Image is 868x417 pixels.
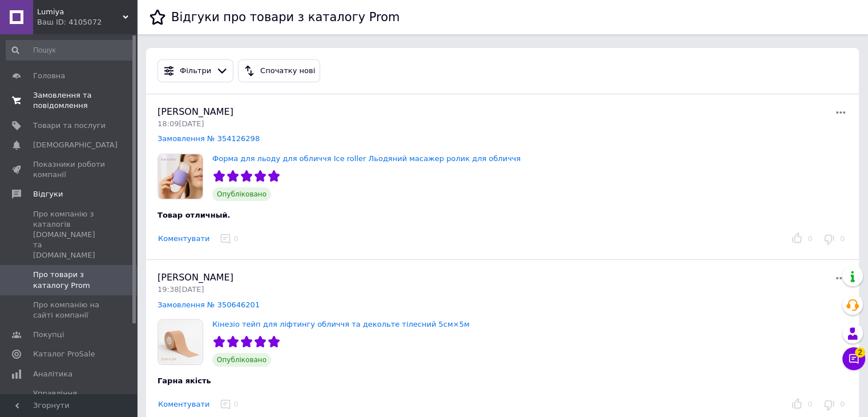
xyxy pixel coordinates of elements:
[212,320,470,328] a: Кінезіо тейп для ліфтингу обличчя та декольте тілесний 5см×5м
[6,40,135,61] input: Пошук
[158,272,233,283] span: [PERSON_NAME]
[212,353,271,367] span: Опубліковано
[158,134,260,143] a: Замовлення № 354126298
[158,300,260,309] a: Замовлення № 350646201
[158,59,233,82] button: Фільтри
[212,154,520,163] a: Форма для льоду для обличчя Ice roller Льодяний масажер ролик для обличчя
[33,159,106,180] span: Показники роботи компанії
[212,187,271,201] span: Опубліковано
[37,17,137,27] div: Ваш ID: 4105072
[855,347,865,358] span: 2
[158,399,210,411] button: Коментувати
[158,233,210,245] button: Коментувати
[33,121,106,131] span: Товари та послуги
[158,320,203,364] img: Кінезіо тейп для ліфтингу обличчя та декольте тілесний 5см×5м
[238,59,320,82] button: Спочатку нові
[158,106,233,117] span: [PERSON_NAME]
[842,347,865,370] button: Чат з покупцем2
[158,211,230,219] span: Товар отличный.
[33,330,64,340] span: Покупці
[33,71,65,81] span: Головна
[171,10,399,24] h1: Відгуки про товари з каталогу Prom
[33,300,106,320] span: Про компанію на сайті компанії
[33,349,95,359] span: Каталог ProSale
[258,65,317,77] div: Спочатку нові
[158,376,211,385] span: Гарна якiсть
[33,90,106,111] span: Замовлення та повідомлення
[33,209,106,261] span: Про компанію з каталогів [DOMAIN_NAME] та [DOMAIN_NAME]
[177,65,213,77] div: Фільтри
[33,189,63,199] span: Відгуки
[158,154,203,199] img: Форма для льоду для обличчя Ice roller Льодяний масажер ролик для обличчя
[37,7,123,17] span: Lumiya
[158,285,204,294] span: 19:38[DATE]
[158,119,204,128] span: 18:09[DATE]
[33,270,106,290] span: Про товари з каталогу Prom
[33,140,118,150] span: [DEMOGRAPHIC_DATA]
[33,388,106,409] span: Управління сайтом
[33,369,72,379] span: Аналітика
